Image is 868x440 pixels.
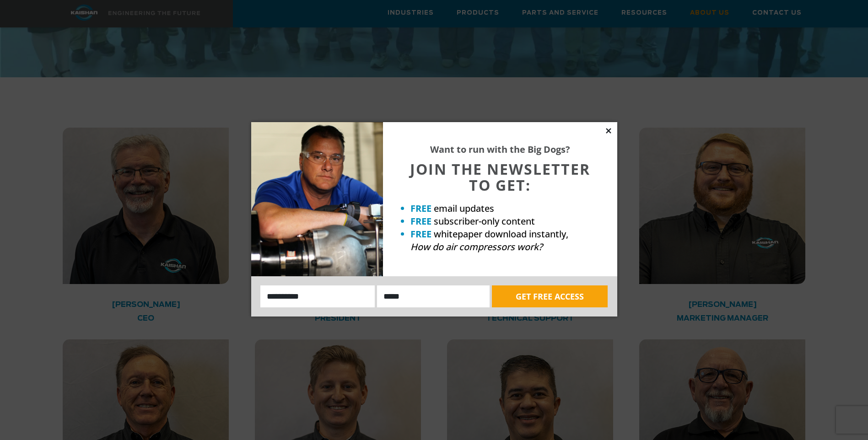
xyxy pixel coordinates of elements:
[260,285,375,307] input: Name:
[410,228,431,240] strong: FREE
[430,143,570,156] strong: Want to run with the Big Dogs?
[604,127,613,135] button: Close
[434,202,494,215] span: email updates
[434,215,535,227] span: subscriber-only content
[377,285,490,307] input: Email
[410,241,543,253] em: How do air compressors work?
[410,202,431,215] strong: FREE
[410,159,590,195] span: JOIN THE NEWSLETTER TO GET:
[492,285,608,307] button: GET FREE ACCESS
[434,228,568,240] span: whitepaper download instantly,
[410,215,431,227] strong: FREE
